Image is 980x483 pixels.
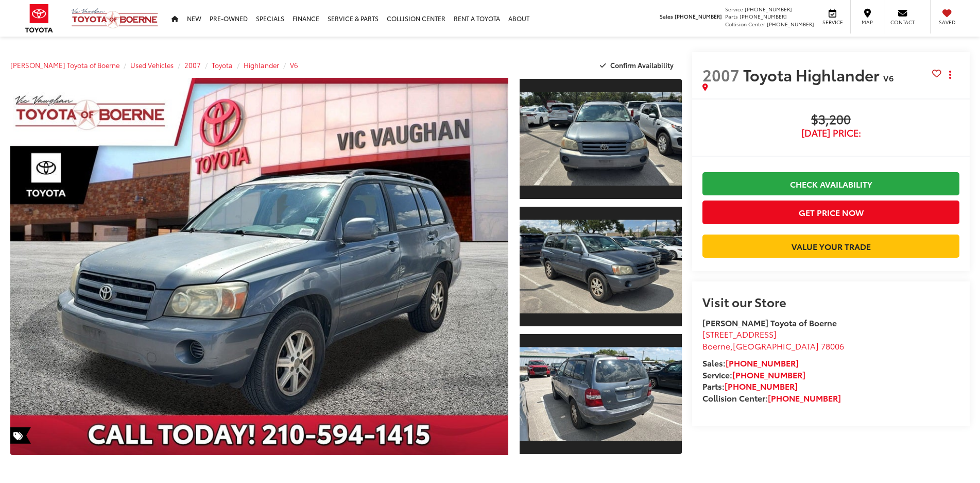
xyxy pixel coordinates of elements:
[725,12,738,20] span: Parts
[702,328,844,352] a: [STREET_ADDRESS] Boerne,[GEOGRAPHIC_DATA] 78006
[702,63,740,86] span: 2007
[733,340,819,352] span: [GEOGRAPHIC_DATA]
[767,20,814,28] span: [PHONE_NUMBER]
[702,235,959,258] a: Value Your Trade
[702,128,959,138] span: [DATE] Price:
[702,328,777,340] span: [STREET_ADDRESS]
[675,12,722,20] span: [PHONE_NUMBER]
[660,12,673,20] span: Sales
[702,340,844,352] span: ,
[702,392,841,404] strong: Collision Center:
[949,71,951,79] span: dropdown dots
[10,60,119,70] a: [PERSON_NAME] Toyota of Boerne
[725,380,798,392] a: [PHONE_NUMBER]
[5,76,513,457] img: 2007 Toyota Highlander V6
[702,340,730,352] span: Boerne
[732,369,805,380] a: [PHONE_NUMBER]
[743,63,883,86] span: Toyota Highlander
[518,92,683,186] img: 2007 Toyota Highlander V6
[71,8,159,29] img: Vic Vaughan Toyota of Boerne
[212,60,233,70] a: Toyota
[184,60,201,70] a: 2007
[244,60,279,70] a: Highlander
[702,369,805,380] strong: Service:
[520,333,682,455] a: Expand Photo 3
[768,392,841,404] a: [PHONE_NUMBER]
[130,60,174,70] a: Used Vehicles
[518,220,683,313] img: 2007 Toyota Highlander V6
[520,206,682,328] a: Expand Photo 2
[740,12,787,20] span: [PHONE_NUMBER]
[610,60,674,70] span: Confirm Availability
[856,19,879,26] span: Map
[726,357,799,369] a: [PHONE_NUMBER]
[890,19,915,26] span: Contact
[821,340,844,352] span: 78006
[702,357,799,369] strong: Sales:
[745,5,792,13] span: [PHONE_NUMBER]
[821,19,844,26] span: Service
[594,56,682,74] button: Confirm Availability
[520,78,682,200] a: Expand Photo 1
[702,380,798,392] strong: Parts:
[725,5,743,13] span: Service
[936,19,958,26] span: Saved
[702,201,959,224] button: Get Price Now
[725,20,765,28] span: Collision Center
[702,317,837,328] strong: [PERSON_NAME] Toyota of Boerne
[883,72,893,84] span: V6
[10,78,508,455] a: Expand Photo 0
[702,112,959,128] span: $3,200
[702,172,959,195] a: Check Availability
[10,427,31,444] span: Special
[290,60,298,70] a: V6
[941,65,959,84] button: Actions
[702,295,959,308] h2: Visit our Store
[518,347,683,441] img: 2007 Toyota Highlander V6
